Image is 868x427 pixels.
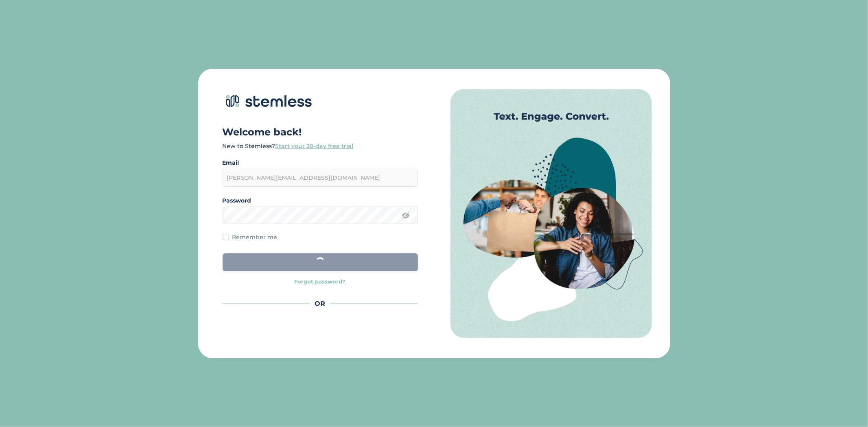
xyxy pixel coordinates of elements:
[223,196,418,205] label: Password
[295,278,346,286] a: Forgot password?
[275,142,354,150] a: Start your 30-day free trial
[223,89,312,113] img: logo-dark-0685b13c.svg
[223,142,354,150] label: New to Stemless?
[223,299,418,309] div: OR
[450,89,652,338] img: Auth image
[223,126,418,139] h1: Welcome back!
[402,211,410,220] img: icon-eye-line-7bc03c5c.svg
[223,159,418,167] label: Email
[827,388,868,427] iframe: Chat Widget
[238,321,409,339] iframe: Sign in with Google Button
